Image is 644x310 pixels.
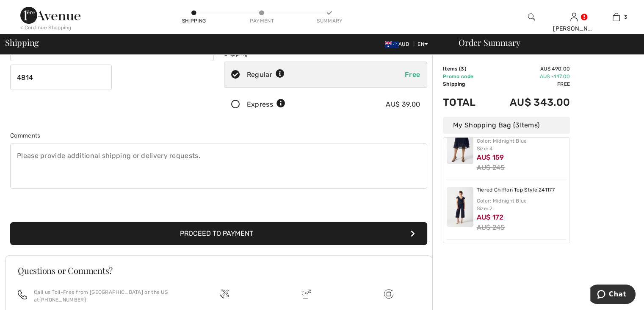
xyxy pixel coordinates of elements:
[448,38,639,47] div: Order Summary
[443,80,488,88] td: Shipping
[488,88,570,117] td: AU$ 343.00
[18,266,420,275] h3: Questions or Comments?
[447,124,473,164] img: Ruffled Tiered Midi Skirt Style 251020
[386,99,420,110] div: AU$ 39.00
[18,290,27,299] img: call
[10,222,427,245] button: Proceed to Payment
[405,70,420,79] span: Free
[477,223,505,231] s: AU$ 245
[477,197,567,212] div: Color: Midnight Blue Size: 2
[447,187,473,227] img: Tiered Chiffon Top Style 241177
[461,66,464,72] span: 3
[488,80,570,88] td: Free
[317,17,342,25] div: Summary
[477,137,567,152] div: Color: Midnight Blue Size: 4
[570,12,578,22] img: My Info
[443,73,488,80] td: Promo code
[385,41,398,48] img: Australian Dollar
[39,297,86,303] a: [PHONE_NUMBER]
[20,7,80,24] img: 1ère Avenue
[302,289,311,299] img: Delivery is a breeze since we pay the duties!
[477,163,505,172] s: AU$ 245
[613,12,620,22] img: My Bag
[595,12,637,22] a: 3
[247,70,285,80] div: Regular
[590,285,636,306] iframe: Opens a widget where you can chat to one of our agents
[570,13,578,21] a: Sign In
[477,187,555,194] a: Tiered Chiffon Top Style 241177
[247,99,285,110] div: Express
[488,73,570,80] td: AU$ -147.00
[417,41,428,47] span: EN
[443,88,488,117] td: Total
[10,131,427,140] div: Comments
[385,41,412,47] span: AUD
[20,24,72,31] div: < Continue Shopping
[443,65,488,73] td: Items ( )
[34,288,173,304] p: Call us Toll-Free from [GEOGRAPHIC_DATA] or the US at
[477,153,504,161] span: AU$ 159
[5,38,39,47] span: Shipping
[220,289,229,299] img: Free shipping on orders over $180
[181,17,207,25] div: Shipping
[249,17,274,25] div: Payment
[10,65,112,90] input: Zip/Postal Code
[624,13,627,21] span: 3
[515,121,520,129] span: 3
[553,24,594,33] div: [PERSON_NAME]
[477,213,504,221] span: AU$ 172
[488,65,570,73] td: AU$ 490.00
[443,117,570,134] div: My Shopping Bag ( Items)
[528,12,535,22] img: search the website
[384,289,393,299] img: Free shipping on orders over $180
